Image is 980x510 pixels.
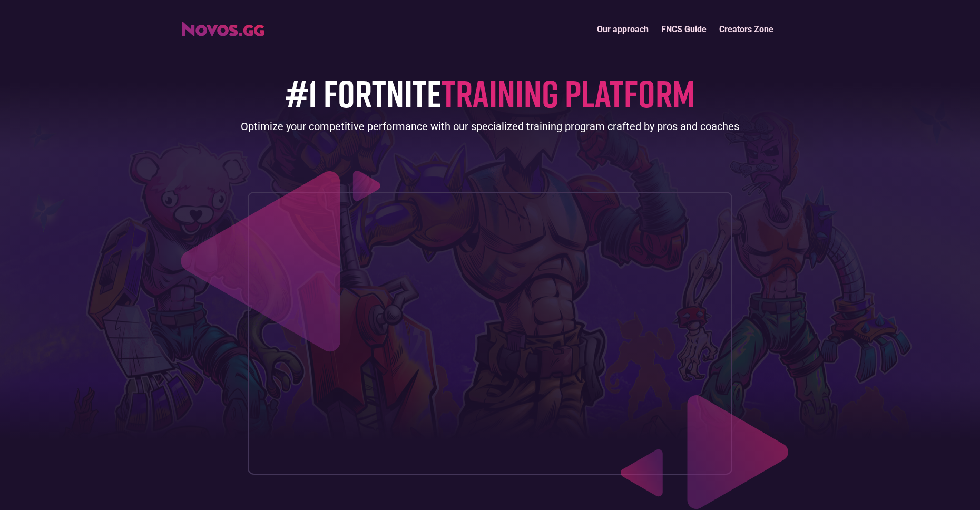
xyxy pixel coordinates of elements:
[713,18,780,41] a: Creators Zone
[257,201,723,465] iframe: Increase your placement in 14 days (Novos.gg)
[241,119,739,134] div: Optimize your competitive performance with our specialized training program crafted by pros and c...
[591,18,655,41] a: Our approach
[655,18,713,41] a: FNCS Guide
[286,72,695,114] h1: #1 FORTNITE
[182,18,264,36] a: home
[442,70,695,116] span: TRAINING PLATFORM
